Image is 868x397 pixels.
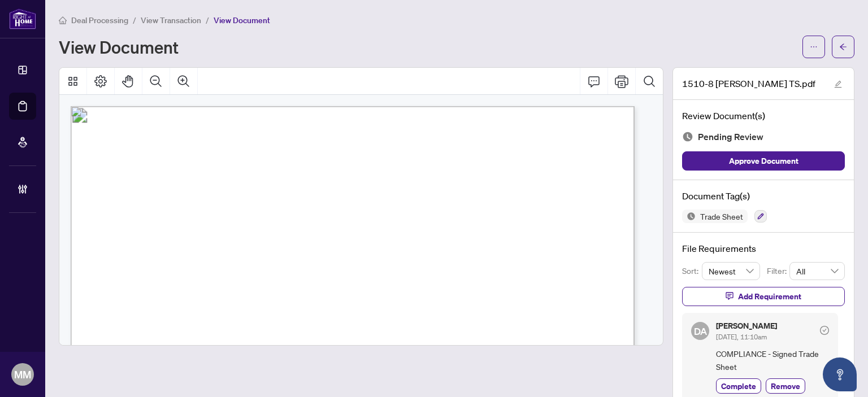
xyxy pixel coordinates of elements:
[682,189,845,203] h4: Document Tag(s)
[14,367,31,382] span: MM
[709,263,754,280] span: Newest
[839,43,847,51] span: arrow-left
[716,333,767,341] span: [DATE], 11:10am
[796,263,838,280] span: All
[716,378,761,394] button: Complete
[71,15,128,25] span: Deal Processing
[767,265,789,277] p: Filter:
[682,265,702,277] p: Sort:
[834,80,842,88] span: edit
[698,129,763,145] span: Pending Review
[820,326,829,335] span: check-circle
[59,38,179,56] h1: View Document
[682,210,696,223] img: Status Icon
[729,152,798,170] span: Approve Document
[693,323,707,338] span: DA
[682,151,845,171] button: Approve Document
[721,380,756,392] span: Complete
[59,16,67,24] span: home
[696,212,748,220] span: Trade Sheet
[682,109,845,123] h4: Review Document(s)
[133,14,136,27] li: /
[716,347,829,374] span: COMPLIANCE - Signed Trade Sheet
[810,43,818,51] span: ellipsis
[9,8,36,29] img: logo
[141,15,201,25] span: View Transaction
[766,378,805,394] button: Remove
[738,287,801,306] span: Add Requirement
[682,287,845,306] button: Add Requirement
[771,380,800,392] span: Remove
[206,14,209,27] li: /
[716,322,777,330] h5: [PERSON_NAME]
[214,15,270,25] span: View Document
[682,77,815,90] span: 1510-8 [PERSON_NAME] TS.pdf
[823,357,857,391] button: Open asap
[682,242,845,255] h4: File Requirements
[682,131,693,142] img: Document Status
